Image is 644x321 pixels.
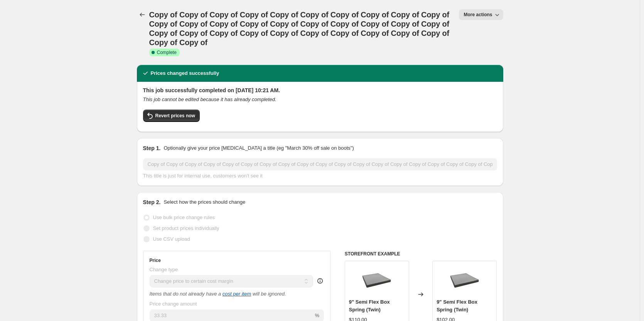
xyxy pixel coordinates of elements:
span: 9" Semi Flex Box Spring (Twin) [349,299,390,313]
i: will be ignored. [253,291,286,297]
span: Change type [150,267,178,272]
h2: Prices changed successfully [151,69,219,77]
h6: STOREFRONT EXAMPLE [345,251,497,257]
button: Price change jobs [137,9,148,20]
p: Select how the prices should change [164,198,245,206]
span: Price change amount [150,301,197,307]
span: This title is just for internal use, customers won't see it [143,173,263,179]
span: 9" Semi Flex Box Spring (Twin) [437,299,477,313]
span: % [315,313,319,318]
span: Use bulk price change rules [153,215,215,220]
span: Revert prices now [155,113,195,119]
button: More actions [459,9,503,20]
a: cost per item [223,291,251,297]
button: Revert prices now [143,110,200,122]
h2: This job successfully completed on [DATE] 10:21 AM. [143,86,497,94]
i: Items that do not already have a [150,291,221,297]
span: Complete [157,49,177,56]
img: prod_1790987912_80x.jpg [361,265,392,296]
h2: Step 1. [143,144,161,152]
input: 30% off holiday sale [143,158,497,171]
div: help [316,277,324,285]
span: Copy of Copy of Copy of Copy of Copy of Copy of Copy of Copy of Copy of Copy of Copy of Copy of C... [149,10,450,47]
i: This job cannot be edited because it has already completed. [143,96,276,102]
span: More actions [464,12,492,18]
img: prod_1790987912_80x.jpg [449,265,480,296]
p: Optionally give your price [MEDICAL_DATA] a title (eg "March 30% off sale on boots") [164,144,354,152]
h2: Step 2. [143,198,161,206]
h3: Price [150,257,161,264]
span: Set product prices individually [153,225,219,231]
span: Use CSV upload [153,236,190,242]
